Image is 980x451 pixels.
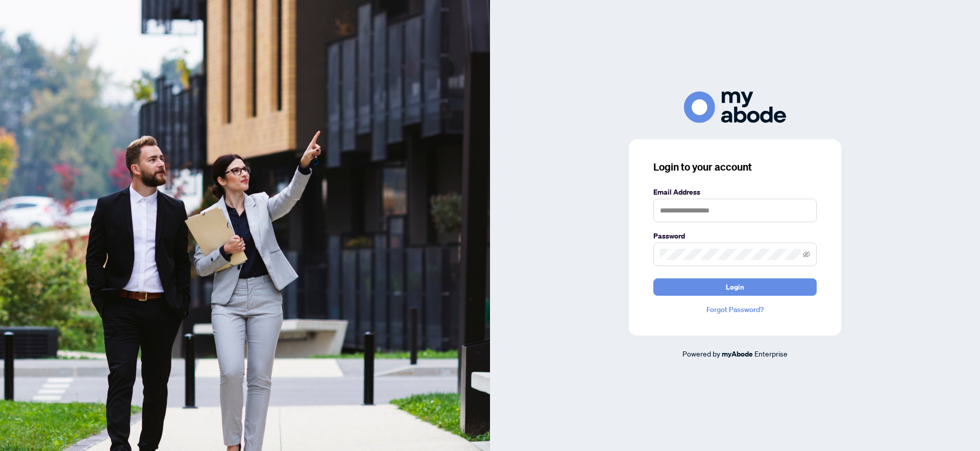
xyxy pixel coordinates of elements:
[653,230,817,242] label: Password
[653,304,817,315] a: Forgot Password?
[754,349,788,358] span: Enterprise
[722,348,753,360] a: myAbode
[653,278,817,296] button: Login
[726,279,744,295] span: Login
[653,160,817,174] h3: Login to your account
[803,251,810,258] span: eye-invisible
[682,349,720,358] span: Powered by
[653,186,817,198] label: Email Address
[684,91,786,123] img: ma-logo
